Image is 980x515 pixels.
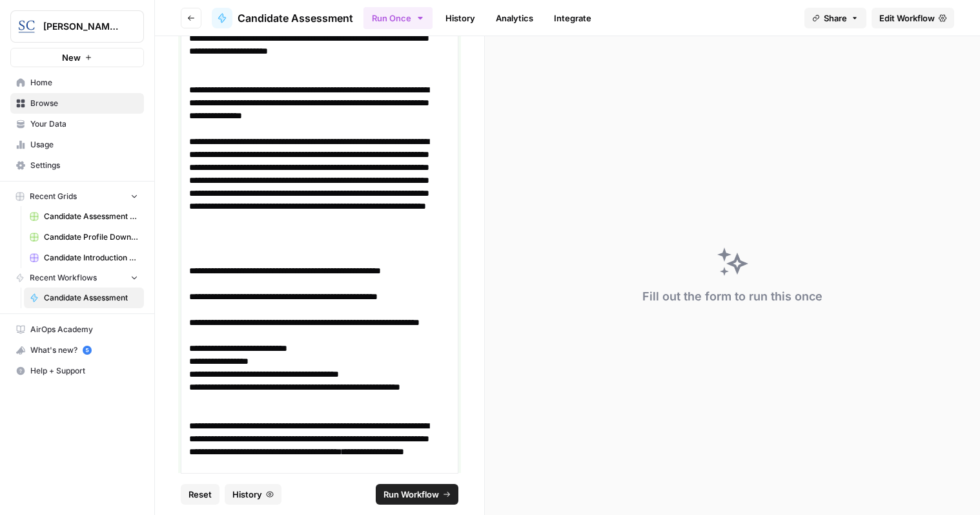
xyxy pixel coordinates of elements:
button: What's new? 5 [10,340,144,361]
span: New [62,51,81,64]
span: Run Workflow [383,488,439,501]
span: AirOps Academy [30,324,138,335]
div: What's new? [11,341,143,360]
a: Analytics [488,8,541,28]
button: New [10,48,144,67]
img: Stanton Chase Nashville Logo [15,15,38,38]
span: Your Data [30,118,138,130]
button: Workspace: Stanton Chase Nashville [10,10,144,43]
span: [PERSON_NAME] [GEOGRAPHIC_DATA] [43,20,121,33]
a: History [438,8,483,28]
text: 5 [85,347,88,353]
span: Share [824,12,847,25]
a: Candidate Assessment [24,288,144,308]
span: Home [30,77,138,89]
span: Browse [30,98,138,109]
span: Settings [30,160,138,171]
a: Integrate [546,8,599,28]
span: Edit Workflow [879,12,935,25]
a: Candidate Introduction Download Sheet [24,247,144,268]
div: Fill out the form to run this once [642,288,822,306]
span: Recent Grids [30,191,77,202]
a: Candidate Assessment [212,8,353,28]
a: Home [10,72,144,93]
a: Browse [10,93,144,114]
a: Edit Workflow [872,8,954,28]
button: Recent Grids [10,187,144,206]
a: 5 [83,346,92,355]
a: Settings [10,155,144,176]
span: Reset [189,488,212,501]
span: Help + Support [30,365,138,377]
a: AirOps Academy [10,319,144,340]
span: Usage [30,139,138,151]
span: Candidate Profile Download Sheet [44,231,138,243]
button: Share [804,8,866,28]
span: Candidate Assessment [238,10,353,26]
span: Recent Workflows [30,272,97,284]
button: History [225,484,281,505]
a: Candidate Assessment Download Sheet [24,206,144,227]
button: Recent Workflows [10,268,144,288]
button: Run Workflow [376,484,458,505]
span: Candidate Assessment Download Sheet [44,211,138,222]
button: Reset [181,484,219,505]
button: Help + Support [10,361,144,381]
a: Usage [10,134,144,155]
span: Candidate Introduction Download Sheet [44,252,138,264]
a: Your Data [10,114,144,134]
span: History [232,488,262,501]
a: Candidate Profile Download Sheet [24,227,144,247]
span: Candidate Assessment [44,292,138,304]
button: Run Once [363,7,433,29]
